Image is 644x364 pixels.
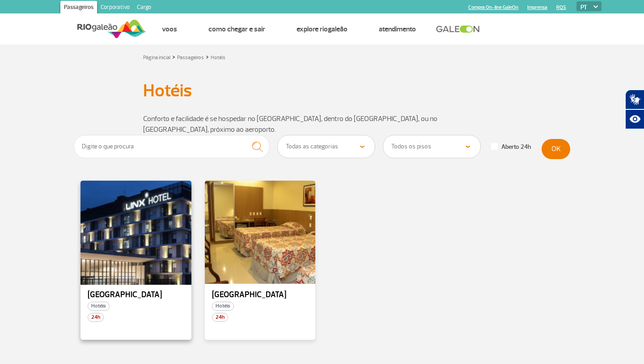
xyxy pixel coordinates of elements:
button: Abrir tradutor de língua de sinais. [625,90,644,109]
button: OK [542,139,570,159]
button: Abrir recursos assistivos. [625,109,644,129]
a: Explore RIOgaleão [297,25,347,34]
p: Conforto e facilidade é se hospedar no [GEOGRAPHIC_DATA], dentro do [GEOGRAPHIC_DATA], ou no [GEO... [143,113,501,135]
a: > [206,52,209,62]
span: Hotéis [88,302,110,311]
a: Página inicial [143,54,170,61]
label: Aberto 24h [491,143,531,151]
a: Como chegar e sair [208,25,265,34]
span: 24h [88,313,104,322]
div: Plugin de acessibilidade da Hand Talk. [625,90,644,129]
a: Cargo [133,1,155,15]
a: Imprensa [527,4,547,10]
a: Voos [162,25,177,34]
p: [GEOGRAPHIC_DATA] [88,290,184,299]
h1: Hotéis [143,83,501,98]
a: Passageiros [60,1,97,15]
a: Passageiros [177,54,204,61]
span: Hotéis [212,302,234,311]
span: 24h [212,313,228,322]
a: > [172,52,175,62]
a: Atendimento [379,25,416,34]
a: Corporativo [97,1,133,15]
a: Hotéis [211,54,225,61]
a: Compra On-line GaleOn [468,4,518,10]
a: RQS [556,4,566,10]
p: [GEOGRAPHIC_DATA] [212,290,309,299]
input: Digite o que procura [74,135,270,158]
